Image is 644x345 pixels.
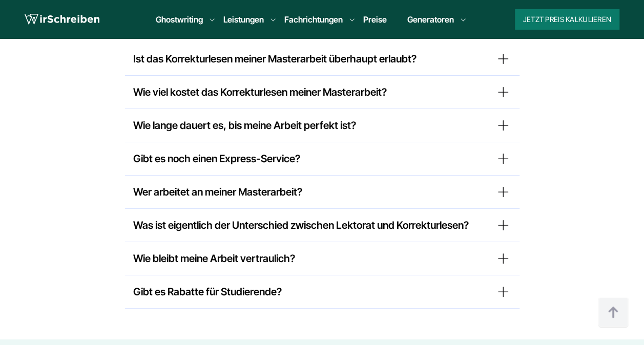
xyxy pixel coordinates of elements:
[133,250,511,267] summary: Wie bleibt meine Arbeit vertraulich?
[133,217,511,233] summary: Was ist eigentlich der Unterschied zwischen Lektorat und Korrekturlesen?
[363,14,387,25] a: Preise
[407,13,454,26] a: Generatoren
[25,12,99,27] img: logo wirschreiben
[133,51,511,67] summary: Ist das Korrekturlesen meiner Masterarbeit überhaupt erlaubt?
[133,150,511,167] summary: Gibt es noch einen Express-Service?
[284,13,343,26] a: Fachrichtungen
[133,84,511,100] summary: Wie viel kostet das Korrekturlesen meiner Masterarbeit?
[133,184,511,200] summary: Wer arbeitet an meiner Masterarbeit?
[223,13,264,26] a: Leistungen
[133,117,511,134] summary: Wie lange dauert es, bis meine Arbeit perfekt ist?
[515,9,619,30] button: Jetzt Preis kalkulieren
[156,13,203,26] a: Ghostwriting
[598,297,629,328] img: button top
[133,284,511,300] summary: Gibt es Rabatte für Studierende?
